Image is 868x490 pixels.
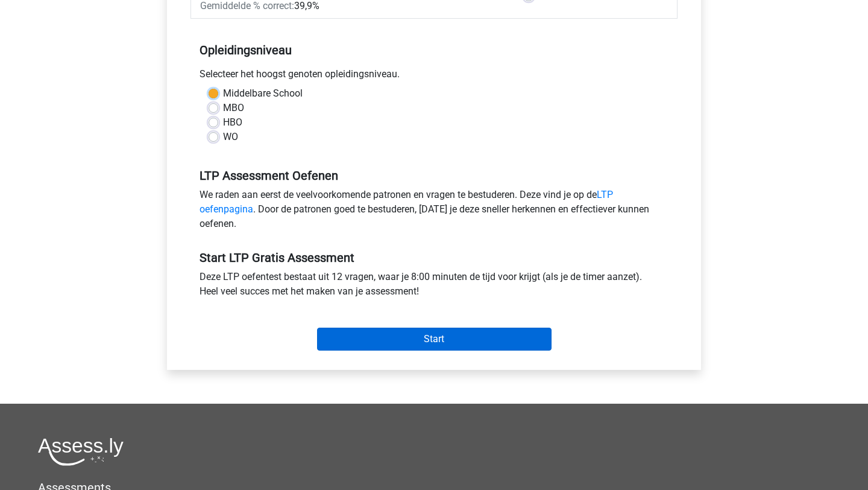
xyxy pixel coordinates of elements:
[190,270,678,304] div: Deze LTP oefentest bestaat uit 12 vragen, waar je 8:00 minuten de tijd voor krijgt (als je de tim...
[223,101,244,115] label: MBO
[38,437,124,466] img: Assessly logo
[200,168,668,183] h5: LTP Assessment Oefenen
[223,115,242,130] label: HBO
[190,188,678,236] div: We raden aan eerst de veelvoorkomende patronen en vragen te bestuderen. Deze vind je op de . Door...
[200,250,668,265] h5: Start LTP Gratis Assessment
[317,328,552,351] input: Start
[223,130,238,144] label: WO
[200,38,668,62] h5: Opleidingsniveau
[223,86,303,101] label: Middelbare School
[190,67,678,86] div: Selecteer het hoogst genoten opleidingsniveau.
